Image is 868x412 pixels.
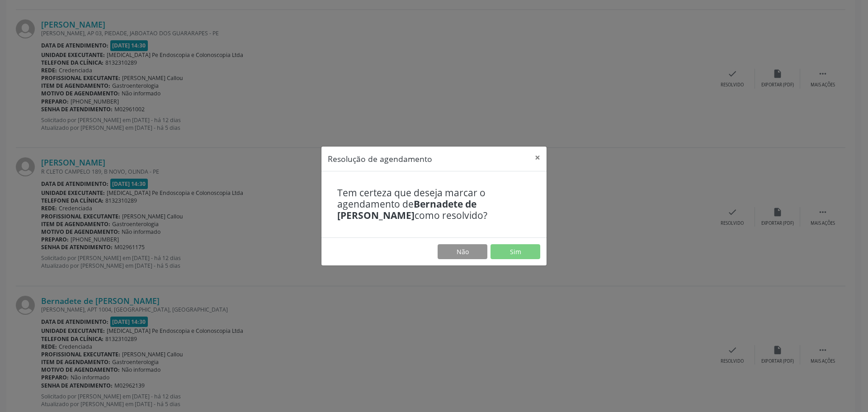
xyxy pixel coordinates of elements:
[438,244,487,260] button: Não
[328,153,432,165] h5: Resolução de agendamento
[491,244,540,260] button: Sim
[528,147,547,169] button: Close
[337,198,476,222] b: Bernadete de [PERSON_NAME]
[337,187,531,222] h4: Tem certeza que deseja marcar o agendamento de como resolvido?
